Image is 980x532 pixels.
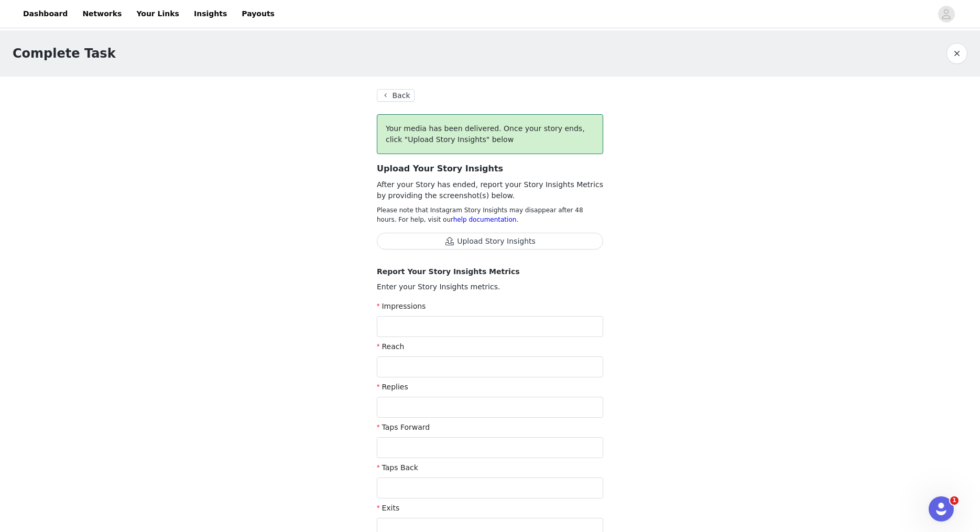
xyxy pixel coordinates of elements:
[377,89,415,102] button: Back
[386,124,585,144] span: Your media has been delivered. Once your story ends, click "Upload Story Insights" below
[453,216,517,223] a: help documentation
[377,463,418,472] label: Taps Back
[377,383,408,391] label: Replies
[188,2,233,26] a: Insights
[13,44,116,63] h1: Complete Task
[377,237,603,246] span: Upload Story Insights
[941,6,951,23] div: avatar
[377,205,603,224] p: Please note that Instagram Story Insights may disappear after 48 hours. For help, visit our .
[377,342,404,351] label: Reach
[76,2,128,26] a: Networks
[950,496,959,505] span: 1
[235,2,281,26] a: Payouts
[377,423,430,431] label: Taps Forward
[377,281,603,292] p: Enter your Story Insights metrics.
[377,302,426,310] label: Impressions
[377,504,399,512] label: Exits
[377,162,603,175] h3: Upload Your Story Insights
[377,233,603,249] button: Upload Story Insights
[377,179,603,201] p: After your Story has ended, report your Story Insights Metrics by providing the screenshot(s) below.
[130,2,186,26] a: Your Links
[377,266,603,277] p: Report Your Story Insights Metrics
[17,2,74,26] a: Dashboard
[929,496,954,522] iframe: Intercom live chat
